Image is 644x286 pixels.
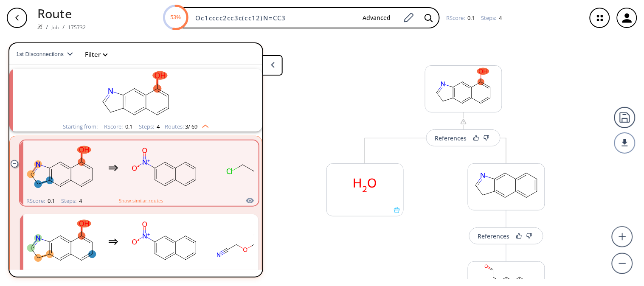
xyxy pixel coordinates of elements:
[498,14,502,22] span: 4
[481,15,502,21] div: Steps :
[139,124,160,129] div: Steps :
[446,15,475,21] div: RScore :
[212,216,288,269] svg: N#CCOc1ccc(Cl)cc1
[165,124,209,129] div: Routes:
[61,198,82,204] div: Steps :
[426,129,501,146] button: References
[16,44,80,64] button: 1st Disconnections
[80,51,107,58] button: Filter
[37,24,42,29] img: Spaya logo
[119,197,163,205] button: Show similar routes
[171,13,181,21] text: 53%
[78,197,82,205] span: 4
[127,142,203,195] svg: O=[N+]([O-])c1ccc2ccccc2c1
[356,10,397,26] button: Advanced
[23,142,100,195] svg: Oc1cccc2cc3c(cc12)N=CC3
[51,24,59,31] a: Job
[124,123,133,130] span: 0.1
[469,227,543,244] button: References
[127,216,203,269] svg: O=[N+]([O-])c1ccc2ccccc2c1
[26,198,55,204] div: RScore :
[68,24,86,31] a: 175732
[478,233,510,239] div: References
[16,51,67,57] span: 1st Disconnections
[435,135,467,141] div: References
[62,22,65,31] li: /
[460,118,467,125] img: warning
[468,164,545,207] svg: C1=Nc2cc3ccccc3cc2C1
[186,124,198,129] span: 3 / 69
[37,4,86,22] p: Route
[46,22,48,31] li: /
[198,121,209,128] img: Up
[190,14,356,22] input: Enter SMILES
[104,124,133,129] div: RScore :
[466,14,475,22] span: 0.1
[23,216,100,269] svg: Oc1cccc2cc3c(cc12)N=CC3
[212,142,288,195] svg: OCCCl
[156,123,160,130] span: 4
[425,66,502,109] svg: Oc1cccc2cc3c(cc12)N=CC3
[63,124,98,129] div: Starting from:
[327,164,403,207] svg: O
[25,69,246,122] svg: Oc1cccc2cc3c(cc12)N=CC3
[46,197,55,205] span: 0.1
